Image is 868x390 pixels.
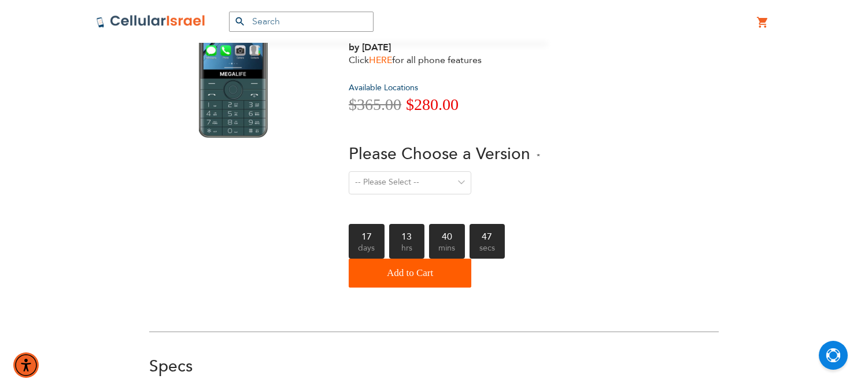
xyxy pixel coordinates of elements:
span: days [349,241,385,259]
a: Specs [149,355,193,377]
span: $365.00 [349,95,401,113]
span: secs [470,241,505,259]
a: HERE [369,54,392,67]
b: 40 [429,224,465,241]
img: Cellular Israel Logo [96,14,206,28]
b: 13 [389,224,425,241]
a: Available Locations [349,82,418,93]
span: Add to Cart [387,262,433,285]
b: 17 [349,224,385,241]
button: Add to Cart [349,259,471,288]
span: hrs [389,241,425,259]
input: Search [229,12,374,32]
div: Accessibility Menu [13,352,39,378]
span: $280.00 [406,95,459,113]
b: 47 [470,224,505,241]
span: Please Choose a Version [349,143,530,165]
span: mins [429,241,465,259]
